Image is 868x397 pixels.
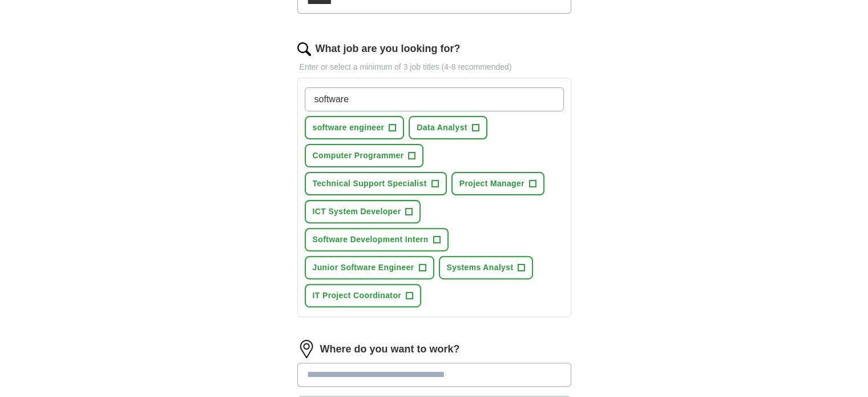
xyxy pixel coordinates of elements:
[313,150,404,162] span: Computer Programmer
[320,342,460,357] label: Where do you want to work?
[313,206,401,218] span: ICT System Developer
[439,256,534,279] button: Systems Analyst
[297,61,571,73] p: Enter or select a minimum of 3 job titles (4-8 recommended)
[305,228,449,251] button: Software Development Intern
[305,172,447,195] button: Technical Support Specialist
[409,116,487,139] button: Data Analyst
[459,178,524,190] span: Project Manager
[305,87,564,111] input: Type a job title and press enter
[451,172,544,195] button: Project Manager
[297,340,316,358] img: location.png
[297,42,311,56] img: search.png
[305,256,434,279] button: Junior Software Engineer
[447,262,514,274] span: Systems Analyst
[313,122,385,134] span: software engineer
[316,41,461,57] label: What job are you looking for?
[305,200,421,223] button: ICT System Developer
[313,234,429,246] span: Software Development Intern
[305,144,424,167] button: Computer Programmer
[313,178,427,190] span: Technical Support Specialist
[305,116,405,139] button: software engineer
[313,290,402,302] span: IT Project Coordinator
[417,122,467,134] span: Data Analyst
[305,284,422,307] button: IT Project Coordinator
[313,262,414,274] span: Junior Software Engineer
